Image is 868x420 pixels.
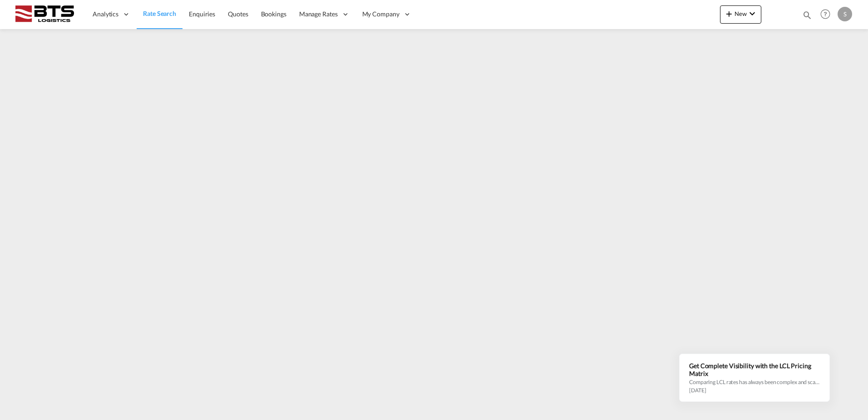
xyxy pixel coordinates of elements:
span: Manage Rates [299,10,338,19]
span: My Company [362,10,399,19]
span: Help [818,6,833,22]
div: icon-magnify [802,10,812,24]
button: icon-plus 400-fgNewicon-chevron-down [720,5,761,24]
span: Rate Search [143,10,176,17]
md-icon: icon-plus 400-fg [724,8,735,19]
md-icon: icon-magnify [802,10,812,20]
div: Help [818,6,838,23]
span: Quotes [228,10,248,18]
span: Bookings [261,10,286,18]
span: Enquiries [189,10,215,18]
img: cdcc71d0be7811ed9adfbf939d2aa0e8.png [14,4,75,25]
span: Analytics [93,10,118,19]
div: S [838,7,852,21]
md-icon: icon-chevron-down [747,8,758,19]
span: New [724,10,758,17]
